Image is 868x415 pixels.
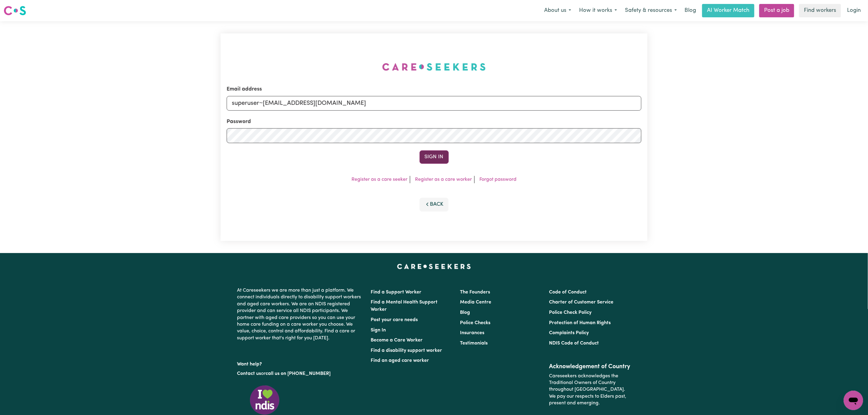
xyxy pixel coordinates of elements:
a: Media Centre [460,300,491,305]
a: Complaints Policy [549,331,589,335]
a: Find a disability support worker [371,348,442,353]
img: Careseekers logo [4,5,26,16]
h2: Acknowledgement of Country [549,363,631,370]
a: Code of Conduct [549,290,587,295]
a: call us on [PHONE_NUMBER] [266,371,331,376]
button: Safety & resources [621,4,681,17]
a: Police Check Policy [549,310,592,315]
a: Blog [460,310,470,315]
a: The Founders [460,290,490,295]
a: Testimonials [460,341,488,346]
a: NDIS Code of Conduct [549,341,599,346]
a: Protection of Human Rights [549,321,611,325]
a: Careseekers logo [4,4,26,18]
a: Post your care needs [371,317,418,322]
label: Email address [227,85,262,93]
a: Register as a care seeker [352,177,407,182]
a: Contact us [237,371,261,376]
a: Charter of Customer Service [549,300,613,305]
button: About us [540,4,575,17]
iframe: Button to launch messaging window, conversation in progress [844,391,863,410]
a: Find a Support Worker [371,290,422,295]
a: Find workers [799,4,841,17]
p: or [237,368,364,379]
button: How it works [575,4,621,17]
a: Find a Mental Health Support Worker [371,300,438,312]
label: Password [227,118,251,126]
input: Email address [227,96,641,111]
a: Login [843,4,864,17]
p: Want help? [237,358,364,368]
a: Become a Care Worker [371,338,423,343]
a: AI Worker Match [702,4,754,17]
button: Sign In [420,150,449,164]
a: Police Checks [460,321,490,325]
a: Post a job [759,4,794,17]
a: Forgot password [479,177,516,182]
p: At Careseekers we are more than just a platform. We connect individuals directly to disability su... [237,285,364,344]
button: Back [420,198,449,211]
a: Sign In [371,328,386,333]
a: Register as a care worker [415,177,472,182]
a: Insurances [460,331,484,335]
a: Find an aged care worker [371,358,429,363]
a: Careseekers home page [397,264,471,269]
p: Careseekers acknowledges the Traditional Owners of Country throughout [GEOGRAPHIC_DATA]. We pay o... [549,370,631,409]
a: Blog [681,4,700,17]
